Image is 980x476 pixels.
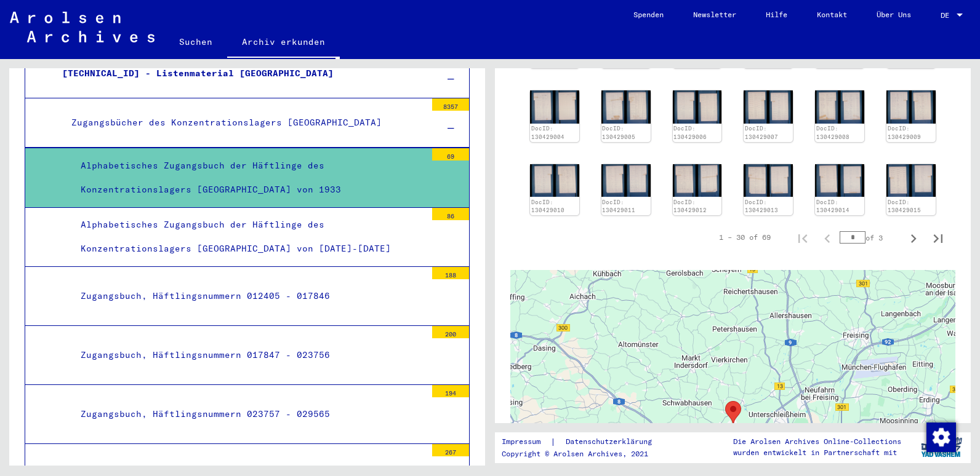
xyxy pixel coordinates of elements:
a: DocID: 130429005 [602,125,635,140]
div: 267 [432,444,469,456]
a: DocID: 130429011 [602,199,635,214]
div: Zugangsbuch, Häftlingsnummern 017847 - 023756 [71,343,426,367]
p: wurden entwickelt in Partnerschaft mit [733,447,901,458]
img: 001.jpg [815,90,864,123]
span: DE [941,11,954,20]
a: DocID: 130429008 [816,125,849,140]
a: Impressum [502,435,550,448]
div: 188 [432,267,469,279]
div: 194 [432,385,469,397]
img: 001.jpg [744,164,793,197]
button: First page [790,225,815,250]
a: Archiv erkunden [227,27,340,59]
a: DocID: 130429013 [745,199,778,214]
a: DocID: 130429014 [816,199,849,214]
img: 001.jpg [530,164,579,197]
div: 86 [432,208,469,220]
img: 001.jpg [815,164,864,197]
div: Zustimmung ändern [926,422,955,451]
img: Arolsen_neg.svg [10,12,155,42]
img: 001.jpg [886,164,936,197]
div: Alphabetisches Zugangsbuch der Häftlinge des Konzentrationslagers [GEOGRAPHIC_DATA] von [DATE]-[D... [71,213,426,261]
div: [TECHNICAL_ID] - Listenmaterial [GEOGRAPHIC_DATA] [53,61,426,85]
div: of 3 [840,232,901,244]
a: Datenschutzerklärung [556,435,667,448]
div: 200 [432,326,469,338]
img: 001.jpg [673,90,722,123]
div: 8357 [432,98,469,111]
a: DocID: 130429009 [888,125,921,140]
img: 001.jpg [744,90,793,123]
img: 001.jpg [886,90,936,123]
a: DocID: 130429012 [673,199,707,214]
div: Alphabetisches Zugangsbuch der Häftlinge des Konzentrationslagers [GEOGRAPHIC_DATA] von 1933 [71,154,426,202]
div: Zugangsbuch, Häftlingsnummern 023757 - 029565 [71,402,426,426]
img: yv_logo.png [918,432,965,462]
a: Suchen [164,27,227,57]
img: 001.jpg [673,164,722,197]
a: DocID: 130429010 [531,199,564,214]
a: DocID: 130429004 [531,125,564,140]
button: Previous page [815,225,840,250]
div: Zugangsbuch, Häftlingsnummern 012405 - 017846 [71,284,426,308]
div: | [502,435,667,448]
p: Die Arolsen Archives Online-Collections [733,436,901,447]
a: DocID: 130429007 [745,125,778,140]
button: Next page [901,225,926,250]
div: 1 – 30 of 69 [719,232,771,243]
img: 001.jpg [601,90,651,123]
div: Dachau Concentration Camp [725,401,741,424]
div: Zugangsbücher des Konzentrationslagers [GEOGRAPHIC_DATA] [62,111,426,135]
p: Copyright © Arolsen Archives, 2021 [502,448,667,459]
a: DocID: 130429006 [673,125,707,140]
img: 001.jpg [601,164,651,197]
img: Zustimmung ändern [926,422,956,452]
div: 69 [432,148,469,161]
a: DocID: 130429015 [888,199,921,214]
button: Last page [926,225,950,250]
img: 001.jpg [530,90,579,123]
